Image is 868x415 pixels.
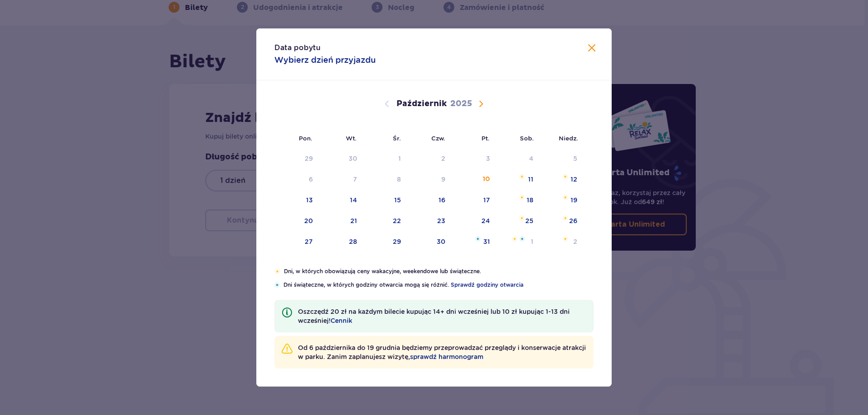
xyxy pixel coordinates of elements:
div: 31 [483,237,490,246]
div: 13 [306,196,313,205]
div: 8 [397,175,401,184]
div: 29 [393,237,401,246]
div: 7 [353,175,357,184]
div: 27 [305,237,313,246]
td: 15 [363,191,407,210]
td: Data niedostępna. czwartek, 2 października 2025 [407,149,452,169]
div: 14 [350,196,357,205]
img: Pomarańczowa gwiazdka [562,195,568,200]
td: Data niedostępna. wtorek, 30 września 2025 [319,149,364,169]
button: Poprzedni miesiąc [382,98,392,109]
td: Pomarańczowa gwiazdka25 [496,211,540,231]
img: Niebieska gwiazdka [274,282,280,288]
small: Wt. [346,135,357,142]
div: 5 [573,154,577,163]
div: 25 [525,216,533,225]
td: 28 [319,232,364,252]
td: Data niedostępna. poniedziałek, 6 października 2025 [274,170,319,190]
p: Dni, w których obowiązują ceny wakacyjne, weekendowe lub świąteczne. [284,267,594,275]
p: Data pobytu [274,43,321,53]
div: 30 [437,237,445,246]
td: Data niedostępna. sobota, 4 października 2025 [496,149,540,169]
small: Śr. [393,135,401,142]
div: 2 [573,237,577,246]
td: 22 [363,211,407,231]
div: 16 [439,196,445,205]
td: 20 [274,211,319,231]
div: 26 [569,216,577,225]
a: sprawdź harmonogram [410,352,483,361]
div: 22 [393,216,401,225]
p: Wybierz dzień przyjazdu [274,55,376,65]
td: Data niedostępna. niedziela, 5 października 2025 [540,149,584,169]
div: 2 [441,154,445,163]
td: 27 [274,232,319,252]
img: Pomarańczowa gwiazdka [519,174,525,179]
td: 24 [452,211,496,231]
td: Pomarańczowa gwiazdka2 [540,232,584,252]
td: Pomarańczowa gwiazdka26 [540,211,584,231]
div: 30 [349,154,357,163]
td: 17 [452,191,496,210]
img: Pomarańczowa gwiazdka [519,215,525,221]
td: 16 [407,191,452,210]
div: 21 [350,216,357,225]
p: 2025 [450,98,472,109]
div: 29 [305,154,313,163]
td: 23 [407,211,452,231]
div: 6 [309,175,313,184]
td: Pomarańczowa gwiazdka11 [496,170,540,190]
button: Następny miesiąc [476,98,486,109]
div: 4 [529,154,533,163]
p: Dni świąteczne, w których godziny otwarcia mogą się różnić. [283,281,594,289]
td: Pomarańczowa gwiazdka18 [496,191,540,210]
img: Pomarańczowa gwiazdka [562,174,568,179]
div: 24 [481,216,490,225]
td: Pomarańczowa gwiazdka19 [540,191,584,210]
div: 28 [349,237,357,246]
div: 3 [486,154,490,163]
div: 23 [437,216,445,225]
td: Data niedostępna. piątek, 3 października 2025 [452,149,496,169]
img: Niebieska gwiazdka [519,236,525,242]
td: Data niedostępna. środa, 8 października 2025 [363,170,407,190]
a: Sprawdź godziny otwarcia [451,281,524,289]
div: 10 [483,175,490,184]
td: Pomarańczowa gwiazdkaNiebieska gwiazdka1 [496,232,540,252]
small: Sob. [520,135,534,142]
img: Pomarańczowa gwiazdka [562,236,568,242]
td: 30 [407,232,452,252]
td: Pomarańczowa gwiazdka12 [540,170,584,190]
small: Pon. [299,135,312,142]
div: 1 [531,237,533,246]
img: Niebieska gwiazdka [475,236,481,242]
a: Cennik [330,316,352,325]
td: 13 [274,191,319,210]
small: Pt. [481,135,490,142]
small: Niedz. [559,135,578,142]
td: 10 [452,170,496,190]
div: 18 [527,196,533,205]
td: 29 [363,232,407,252]
td: 14 [319,191,364,210]
p: Październik [396,98,447,109]
img: Pomarańczowa gwiazdka [512,236,518,242]
td: Data niedostępna. środa, 1 października 2025 [363,149,407,169]
button: Zamknij [586,43,597,54]
td: Data niedostępna. poniedziałek, 29 września 2025 [274,149,319,169]
td: Data niedostępna. czwartek, 9 października 2025 [407,170,452,190]
td: Data niedostępna. wtorek, 7 października 2025 [319,170,364,190]
td: 21 [319,211,364,231]
img: Pomarańczowa gwiazdka [519,195,525,200]
div: 19 [571,196,577,205]
small: Czw. [431,135,445,142]
div: 1 [398,154,401,163]
td: Niebieska gwiazdka31 [452,232,496,252]
div: 15 [394,196,401,205]
img: Pomarańczowa gwiazdka [562,215,568,221]
div: 11 [528,175,533,184]
img: Pomarańczowa gwiazdka [274,269,280,274]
